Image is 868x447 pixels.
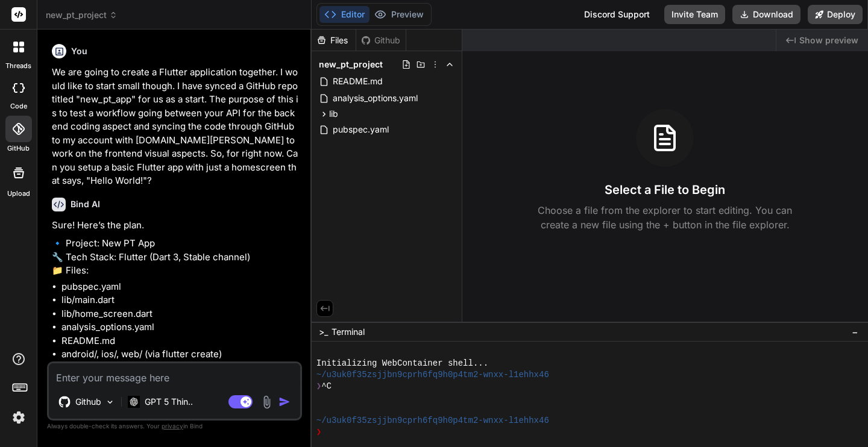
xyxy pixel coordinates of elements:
span: ❯ [316,427,321,438]
p: 🔹 Project: New PT App 🔧 Tech Stack: Flutter (Dart 3, Stable channel) 📁 Files: [52,237,300,278]
img: attachment [260,395,274,409]
p: GPT 5 Thin.. [145,396,193,408]
li: android/, ios/, web/ (via flutter create) [61,348,300,361]
p: Always double-check its answers. Your in Bind [47,420,302,432]
img: icon [278,396,291,408]
button: Invite Team [664,5,725,24]
h6: Bind AI [71,198,100,210]
li: pubspec.yaml [61,280,300,294]
h6: You [71,45,87,57]
button: − [849,322,861,342]
button: Download [732,5,800,24]
span: pubspec.yaml [332,122,390,137]
span: Terminal [332,326,365,338]
li: lib/main.dart [61,293,300,307]
span: privacy [162,422,183,430]
label: code [10,101,27,111]
img: GPT 5 Thinking High [128,396,140,407]
p: Choose a file from the explorer to start editing. You can create a new file using the + button in... [530,203,800,232]
span: ❯ [316,381,321,392]
li: README.md [61,334,300,348]
span: Show preview [799,34,858,46]
span: ~/u3uk0f35zsjjbn9cprh6fq9h0p4tm2-wnxx-l1ehhx46 [316,415,549,427]
div: Discord Support [577,5,657,24]
img: Pick Models [105,397,115,407]
label: Upload [7,189,30,199]
label: threads [5,61,31,71]
span: − [852,326,858,338]
span: README.md [332,74,384,89]
span: analysis_options.yaml [332,91,419,105]
li: analysis_options.yaml [61,320,300,334]
label: GitHub [7,143,30,154]
span: new_pt_project [319,58,383,70]
span: ^C [321,381,332,392]
p: Github [75,396,101,408]
p: We are going to create a Flutter application together. I would like to start small though. I have... [52,66,300,188]
li: lib/home_screen.dart [61,307,300,321]
span: Initializing WebContainer shell... [316,358,488,369]
span: ~/u3uk0f35zsjjbn9cprh6fq9h0p4tm2-wnxx-l1ehhx46 [316,369,549,381]
span: new_pt_project [46,9,118,21]
button: Preview [370,6,429,23]
img: settings [8,407,29,428]
p: Sure! Here’s the plan. [52,219,300,233]
span: lib [329,108,338,120]
button: Editor [319,6,370,23]
div: Github [356,34,406,46]
button: Deploy [808,5,863,24]
div: Files [312,34,356,46]
span: >_ [319,326,328,338]
h3: Select a File to Begin [605,181,725,198]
